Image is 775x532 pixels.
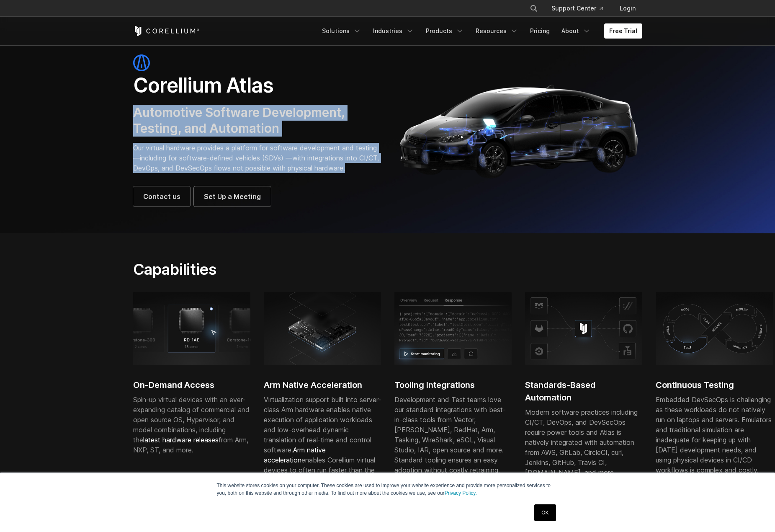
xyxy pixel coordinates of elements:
[556,23,596,39] a: About
[445,490,477,496] a: Privacy Policy.
[525,23,555,39] a: Pricing
[133,379,250,391] h2: On-Demand Access
[396,78,642,183] img: Corellium_Hero_Atlas_Header
[526,1,541,16] button: Search
[545,1,610,16] a: Support Center
[525,407,642,478] div: Modern software practices including CI/CT, DevOps, and DevSecOps require power tools and Atlas is...
[317,23,642,39] div: Navigation Menu
[133,26,200,36] a: Corellium Home
[264,446,375,484] span: enables Corellium virtual devices to often run faster than the silicon devices they are modeling.
[133,105,345,136] span: Automotive Software Development, Testing, and Automation
[264,446,326,464] a: Arm native acceleration
[133,260,467,279] h2: Capabilities
[143,191,180,201] span: Contact us
[394,395,512,475] div: Development and Test teams love our standard integrations with best-in-class tools from Vector, [...
[525,379,642,404] h2: Standards-Based Automation
[368,23,419,39] a: Industries
[471,23,523,39] a: Resources
[656,395,773,485] div: Embedded DevSecOps is challenging as these workloads do not natively run on laptops and servers. ...
[264,395,381,485] div: Virtualization support built into server-class Arm hardware enables native execution of applicati...
[394,379,512,391] h2: Tooling Integrations
[133,292,250,365] img: RD-1AE; 13 cores
[133,143,379,173] p: Our virtual hardware provides a platform for software development and testing—including for softw...
[394,292,512,365] img: Response tab, start monitoring; Tooling Integrations
[421,23,469,39] a: Products
[133,186,191,207] a: Contact us
[520,1,642,16] div: Navigation Menu
[133,73,379,98] h1: Corellium Atlas
[264,379,381,391] h2: Arm Native Acceleration
[133,54,150,71] img: atlas-icon
[194,186,271,207] a: Set Up a Meeting
[613,1,642,16] a: Login
[217,482,559,497] p: This website stores cookies on your computer. These cookies are used to improve your website expe...
[534,504,556,521] a: OK
[204,191,261,201] span: Set Up a Meeting
[264,292,381,365] img: server-class Arm hardware; SDV development
[525,292,642,365] img: Corellium platform integrating with AWS, GitHub, and CI tools for secure mobile app testing and D...
[317,23,366,39] a: Solutions
[133,395,250,454] span: Spin-up virtual devices with an ever-expanding catalog of commercial and open source OS, Hypervis...
[656,292,773,365] img: Continuous testing using physical devices in CI/CD workflows
[143,436,219,444] a: latest hardware releases
[604,23,642,39] a: Free Trial
[656,379,773,391] h2: Continuous Testing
